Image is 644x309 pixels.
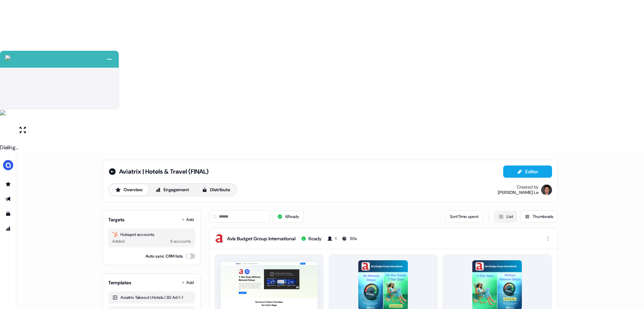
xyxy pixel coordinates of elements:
span: Aviatrix | Hotels & Travel (FINAL) [119,168,209,176]
button: Sort:Time spent [446,211,483,223]
div: Targets [108,216,125,223]
button: Thumbnails [520,211,558,223]
div: 6 accounts [170,238,191,245]
img: callcloud-icon-white-35.svg [5,55,11,61]
div: 1 [335,235,336,242]
button: List [494,211,517,223]
a: Go to prospects [3,179,14,190]
div: Aviatrix Takeout | Hotels | 3D Ad 1-1 [112,294,191,301]
div: Hubspot accounts [112,231,191,238]
img: Hugh [541,184,552,195]
a: Go to templates [3,208,14,219]
div: Created by [517,184,538,190]
a: Go to outbound experience [3,194,14,204]
button: Distribute [196,184,236,195]
div: Avis Budget Group International [227,235,296,242]
button: 6Ready [273,211,304,223]
button: Overview [110,184,148,195]
label: Auto sync CRM lists [146,253,183,260]
div: Templates [108,279,131,286]
button: Engagement [150,184,195,195]
a: Go to attribution [3,223,14,234]
div: 50s [350,235,357,242]
a: Editor [503,169,552,176]
button: Add [180,215,195,224]
div: Ready [308,235,322,242]
div: Added [112,238,125,245]
button: Add [180,278,195,287]
button: Editor [503,165,552,178]
div: [PERSON_NAME] Le [498,190,538,195]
